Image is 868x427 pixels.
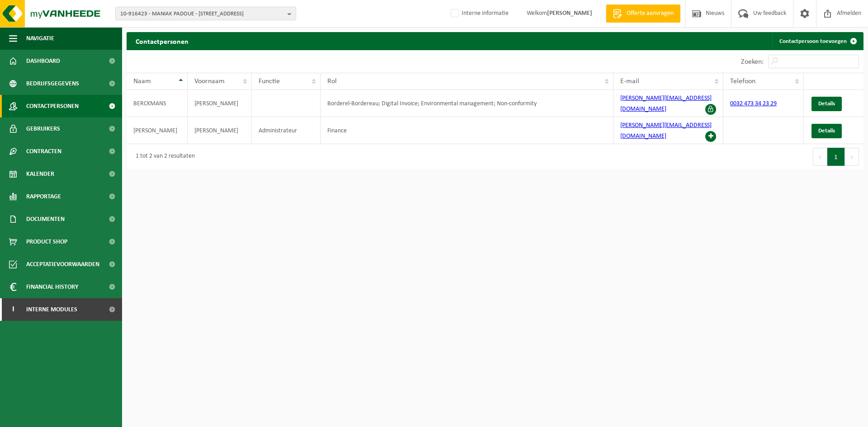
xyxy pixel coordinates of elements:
strong: [PERSON_NAME] [547,10,592,17]
a: 0032 473 34 23 29 [730,100,777,107]
span: Contracten [26,140,61,163]
span: Rol [327,78,337,85]
span: Rapportage [26,185,61,208]
span: Interne modules [26,298,77,321]
td: Borderel-Bordereau; Digital Invoice; Environmental management; Non-conformity [321,90,613,117]
span: Contactpersonen [26,95,79,117]
span: Telefoon [730,78,755,85]
div: 1 tot 2 van 2 resultaten [131,149,195,165]
td: BERCKMANS [127,90,188,117]
button: Next [845,148,859,166]
span: Financial History [26,276,78,298]
span: Navigatie [26,27,54,50]
a: [PERSON_NAME][EMAIL_ADDRESS][DOMAIN_NAME] [620,95,712,113]
a: [PERSON_NAME][EMAIL_ADDRESS][DOMAIN_NAME] [620,122,712,140]
span: Acceptatievoorwaarden [26,253,99,276]
a: Details [811,124,842,138]
a: Contactpersoon toevoegen [772,32,863,50]
span: Details [818,128,835,134]
span: Product Shop [26,230,67,253]
button: Previous [813,148,827,166]
span: Bedrijfsgegevens [26,72,79,95]
span: Gebruikers [26,117,60,140]
a: Details [811,97,842,111]
span: Documenten [26,208,65,230]
td: Administrateur [252,117,321,144]
td: [PERSON_NAME] [188,90,252,117]
a: Offerte aanvragen [606,5,680,23]
label: Interne informatie [449,7,509,20]
span: E-mail [620,78,639,85]
td: [PERSON_NAME] [188,117,252,144]
button: 10-916423 - MANIAK PADOUE - [STREET_ADDRESS] [115,7,296,20]
span: Details [818,101,835,107]
td: [PERSON_NAME] [127,117,188,144]
span: I [9,298,17,321]
span: Dashboard [26,50,60,72]
label: Zoeken: [741,58,764,66]
span: Voornaam [194,78,225,85]
span: Offerte aanvragen [624,9,676,18]
td: Finance [321,117,613,144]
span: Kalender [26,163,54,185]
span: Naam [133,78,151,85]
span: 10-916423 - MANIAK PADOUE - [STREET_ADDRESS] [120,7,284,21]
h2: Contactpersonen [127,32,198,50]
button: 1 [827,148,845,166]
span: Functie [259,78,280,85]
